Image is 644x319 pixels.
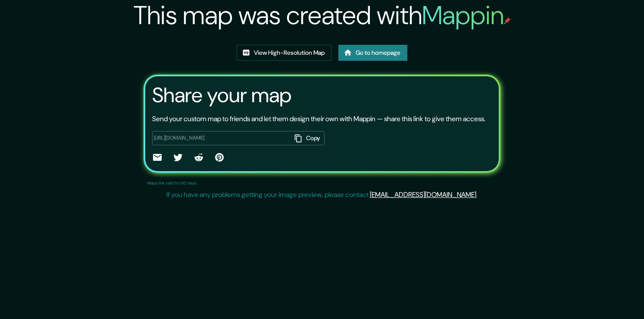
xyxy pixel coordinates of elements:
button: Copy [291,131,325,145]
a: [EMAIL_ADDRESS][DOMAIN_NAME] [370,190,476,199]
p: Maps link valid for 60 days. [147,180,197,186]
p: Send your custom map to friends and let them design their own with Mappin — share this link to gi... [152,114,485,124]
a: View High-Resolution Map [237,45,331,61]
a: Go to homepage [338,45,407,61]
p: If you have any problems getting your image preview, please contact . [166,190,478,200]
img: mappin-pin [504,17,511,24]
h3: Share your map [152,83,291,107]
